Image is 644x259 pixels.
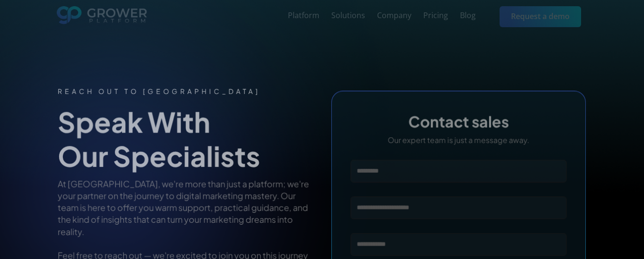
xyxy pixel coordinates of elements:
[423,10,448,21] a: Pricing
[57,105,314,173] h1: Speak with our specialists
[57,87,314,95] div: REACH OUT TO [GEOGRAPHIC_DATA]
[331,10,365,21] a: Solutions
[288,10,319,21] a: Platform
[350,113,566,131] h3: Contact sales
[377,10,411,21] a: Company
[377,11,411,20] div: Company
[460,11,476,20] div: Blog
[350,135,566,145] p: Our expert team is just a message away.
[331,11,365,20] div: Solutions
[288,11,319,20] div: Platform
[500,6,581,27] a: Request a demo
[460,10,476,21] a: Blog
[57,6,147,27] a: home
[423,11,448,20] div: Pricing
